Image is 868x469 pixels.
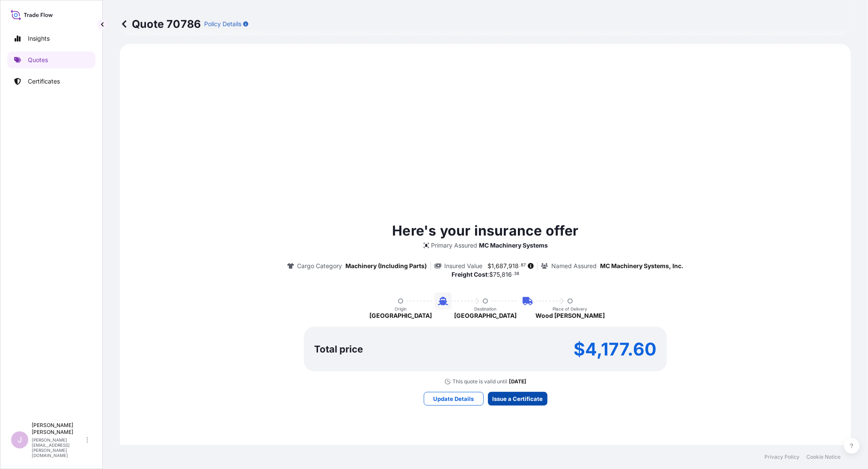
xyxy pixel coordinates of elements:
a: Insights [7,30,95,47]
a: Quotes [7,51,95,69]
span: . [520,264,521,267]
span: 918 [509,263,519,269]
p: [PERSON_NAME][EMAIL_ADDRESS][PERSON_NAME][DOMAIN_NAME] [32,437,85,458]
span: , [494,263,496,269]
p: Update Details [433,394,474,403]
p: MC Machinery Systems [479,241,548,250]
span: 816 [502,272,512,278]
p: Wood [PERSON_NAME] [535,311,605,320]
p: Policy Details [204,20,241,28]
p: Origin [395,306,407,311]
p: Place of Delivery [553,306,588,311]
p: Primary Assured [431,241,478,250]
span: J [18,436,22,444]
p: [PERSON_NAME] [PERSON_NAME] [32,422,85,436]
button: Issue a Certificate [488,392,547,406]
p: $4,177.60 [574,342,657,356]
p: : [452,270,519,279]
span: , [507,263,509,269]
p: [DATE] [509,378,527,385]
p: MC Machinery Systems, Inc. [600,262,684,270]
p: Machinery (Including Parts) [346,262,427,270]
p: Cargo Category [297,262,342,270]
span: 38 [514,272,519,275]
p: [GEOGRAPHIC_DATA] [454,311,517,320]
p: Named Assured [551,262,597,270]
span: 87 [521,264,526,267]
span: 687 [496,263,507,269]
span: $ [489,272,493,278]
p: Destination [474,306,496,311]
p: This quote is valid until [453,378,508,385]
button: Update Details [424,392,484,406]
a: Privacy Policy [764,454,800,460]
span: 1 [492,263,494,269]
p: Insured Value [445,262,483,270]
p: Quote 70786 [120,17,201,31]
span: . [512,272,514,275]
b: Freight Cost [452,271,488,278]
span: 75 [493,272,500,278]
p: Quotes [28,56,48,64]
p: Issue a Certificate [492,394,543,403]
p: Here's your insurance offer [392,221,578,241]
p: Certificates [28,77,60,86]
a: Cookie Notice [806,454,841,460]
p: Insights [28,34,50,43]
p: [GEOGRAPHIC_DATA] [369,311,432,320]
p: Total price [314,345,363,353]
span: , [500,272,502,278]
span: $ [488,263,492,269]
a: Certificates [7,73,95,90]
